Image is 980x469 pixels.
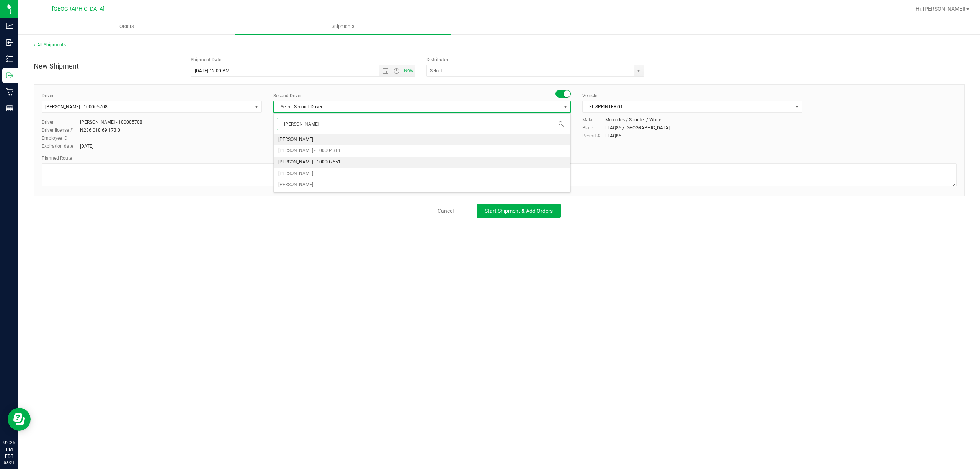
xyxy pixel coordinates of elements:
[34,42,66,47] a: All Shipments
[274,101,561,112] span: Select Second Driver
[582,132,605,139] label: Permit #
[6,72,13,79] inline-svg: Outbound
[45,104,108,109] span: [PERSON_NAME] - 100005708
[438,207,454,215] a: Cancel
[235,18,451,34] a: Shipments
[634,65,644,76] span: select
[6,39,13,46] inline-svg: Inbound
[477,204,561,218] button: Start Shipment & Add Orders
[42,135,80,142] label: Employee ID
[916,6,965,12] span: Hi, [PERSON_NAME]!
[191,56,221,63] label: Shipment Date
[605,132,621,139] div: LLAQ85
[379,68,392,74] span: Open the date view
[390,68,403,74] span: Open the time view
[6,22,13,30] inline-svg: Analytics
[582,116,605,123] label: Make
[321,23,365,30] span: Shipments
[80,119,142,126] div: [PERSON_NAME] - 100005708
[252,101,261,112] span: select
[42,92,54,99] label: Driver
[485,208,553,214] span: Start Shipment & Add Orders
[42,127,80,134] label: Driver license #
[6,88,13,96] inline-svg: Retail
[426,56,448,63] label: Distributor
[34,62,179,70] h4: New Shipment
[3,460,15,466] p: 08/21
[42,155,72,161] span: Planned Route
[42,119,80,126] label: Driver
[582,92,597,99] label: Vehicle
[278,169,313,179] span: [PERSON_NAME]
[582,124,605,131] label: Plate
[80,127,120,134] div: N236 018 69 173 0
[80,143,93,150] div: [DATE]
[42,143,80,150] label: Expiration date
[6,55,13,63] inline-svg: Inventory
[605,124,670,131] div: LLAQ85 / [GEOGRAPHIC_DATA]
[605,116,661,123] div: Mercedes / Sprinter / White
[278,146,341,156] span: [PERSON_NAME] - 100004311
[52,6,105,12] span: [GEOGRAPHIC_DATA]
[3,439,15,460] p: 02:25 PM EDT
[278,180,313,190] span: [PERSON_NAME]
[402,65,415,76] span: Set Current date
[109,23,144,30] span: Orders
[278,157,341,167] span: [PERSON_NAME] - 100007551
[18,18,235,34] a: Orders
[8,408,31,431] iframe: Resource center
[561,101,570,112] span: select
[427,65,628,76] input: Select
[6,105,13,112] inline-svg: Reports
[792,101,802,112] span: select
[583,101,792,112] span: FL-SPRINTER-01
[278,135,313,145] span: [PERSON_NAME]
[273,92,302,99] label: Second Driver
